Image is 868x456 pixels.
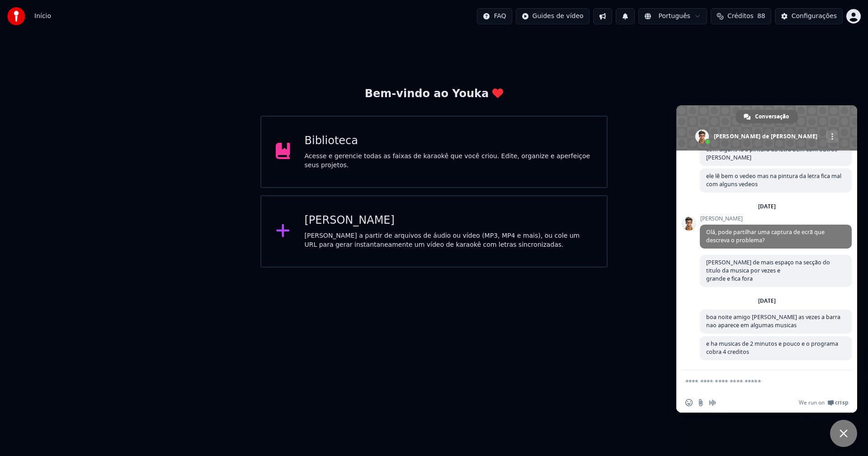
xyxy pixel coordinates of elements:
[477,8,512,24] button: FAQ
[799,399,848,406] a: We run onCrisp
[792,12,837,21] div: Configurações
[757,12,765,21] span: 88
[516,8,590,24] button: Guides de vídeo
[7,7,25,25] img: youka
[775,8,843,24] button: Configurações
[34,12,51,21] span: Início
[700,216,852,222] span: [PERSON_NAME]
[709,399,716,406] span: Gravar mensagem áudio
[685,399,693,406] span: Inserir um emoticon
[706,228,825,244] span: Olá, pode partilhar uma captura de ecrã que descreva o problema?
[305,152,593,170] div: Acesse e gerencie todas as faixas de karaokê que você criou. Edite, organize e aperfeiçoe seus pr...
[697,399,704,406] span: Enviar ficheiro
[835,399,848,406] span: Crisp
[706,313,840,329] span: boa noite amigo [PERSON_NAME] as vezes a barra nao aparece em algumas musicas
[706,340,838,356] span: e ha musicas de 2 minutos e pouco e o programa cobra 4 creditos
[365,87,503,101] div: Bem-vindo ao Youka
[830,420,857,447] a: Bate-papo próximo
[706,172,841,188] span: ele lê bem o vedeo mas na pintura da letra fica mal com alguns vedeos
[727,12,754,21] span: Créditos
[799,399,825,406] span: We run on
[711,8,771,24] button: Créditos88
[685,370,830,393] textarea: Escreva a sua mensagem...
[34,12,51,21] nav: breadcrumb
[736,110,798,123] a: Conversação
[305,213,593,228] div: [PERSON_NAME]
[758,204,776,209] div: [DATE]
[758,298,776,304] div: [DATE]
[305,231,593,249] div: [PERSON_NAME] a partir de arquivos de áudio ou vídeo (MP3, MP4 e mais), ou cole um URL para gerar...
[706,259,830,282] span: [PERSON_NAME] de mais espaço na secção do titulo da musica por vezes e grande e fica fora
[305,134,593,148] div: Biblioteca
[755,110,789,123] span: Conversação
